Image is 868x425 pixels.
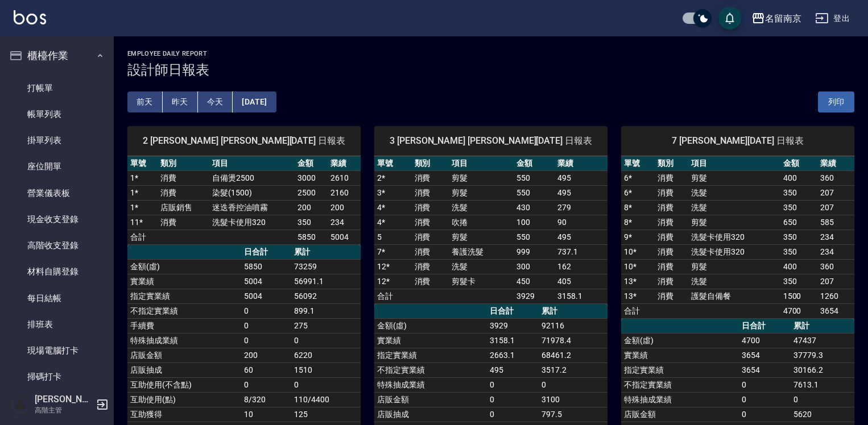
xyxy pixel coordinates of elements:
[127,348,241,363] td: 店販金額
[209,200,295,215] td: 迷迭香控油噴霧
[291,318,361,333] td: 275
[291,407,361,422] td: 125
[328,156,361,171] th: 業績
[487,377,539,392] td: 0
[291,392,361,407] td: 110/4400
[688,230,780,244] td: 洗髮卡使用320
[449,215,514,230] td: 吹捲
[291,274,361,289] td: 56991.1
[412,185,449,200] td: 消費
[655,230,688,244] td: 消費
[621,333,739,348] td: 金額(虛)
[811,8,854,29] button: 登出
[539,348,607,363] td: 68461.2
[241,303,291,318] td: 0
[241,377,291,392] td: 0
[514,274,555,289] td: 450
[291,289,361,303] td: 56092
[412,170,449,185] td: 消費
[817,230,854,244] td: 234
[5,311,109,338] a: 排班表
[655,185,688,200] td: 消費
[688,259,780,274] td: 剪髮
[35,405,93,415] p: 高階主管
[449,244,514,259] td: 養護洗髮
[555,274,607,289] td: 405
[412,156,449,171] th: 類別
[291,259,361,274] td: 73259
[5,259,109,285] a: 材料自購登錄
[780,274,817,289] td: 350
[780,185,817,200] td: 350
[374,156,607,304] table: a dense table
[791,348,854,363] td: 37779.3
[817,200,854,215] td: 207
[555,200,607,215] td: 279
[241,363,291,377] td: 60
[449,200,514,215] td: 洗髮
[688,274,780,289] td: 洗髮
[412,215,449,230] td: 消費
[739,333,791,348] td: 4700
[817,215,854,230] td: 585
[209,170,295,185] td: 自備燙2500
[328,185,361,200] td: 2160
[295,156,328,171] th: 金額
[127,289,241,303] td: 指定實業績
[158,170,209,185] td: 消費
[817,244,854,259] td: 234
[688,170,780,185] td: 剪髮
[449,230,514,244] td: 剪髮
[241,333,291,348] td: 0
[158,200,209,215] td: 店販銷售
[291,348,361,363] td: 6220
[555,244,607,259] td: 737.1
[780,230,817,244] td: 350
[817,170,854,185] td: 360
[127,274,241,289] td: 實業績
[621,156,655,171] th: 單號
[555,289,607,303] td: 3158.1
[241,318,291,333] td: 0
[377,232,382,241] a: 5
[5,180,109,206] a: 營業儀表板
[688,215,780,230] td: 剪髮
[295,215,328,230] td: 350
[780,200,817,215] td: 350
[739,319,791,334] th: 日合計
[765,11,801,26] div: 名留南京
[374,377,487,392] td: 特殊抽成業績
[514,185,555,200] td: 550
[127,363,241,377] td: 店販抽成
[780,259,817,274] td: 400
[780,156,817,171] th: 金額
[5,338,109,364] a: 現場電腦打卡
[374,363,487,377] td: 不指定實業績
[539,392,607,407] td: 3100
[555,185,607,200] td: 495
[555,230,607,244] td: 495
[739,348,791,363] td: 3654
[291,377,361,392] td: 0
[127,156,361,245] table: a dense table
[655,274,688,289] td: 消費
[449,170,514,185] td: 剪髮
[739,377,791,392] td: 0
[621,392,739,407] td: 特殊抽成業績
[487,318,539,333] td: 3929
[5,232,109,259] a: 高階收支登錄
[5,364,109,390] a: 掃碼打卡
[5,127,109,153] a: 掛單列表
[241,348,291,363] td: 200
[514,170,555,185] td: 550
[621,407,739,422] td: 店販金額
[655,289,688,303] td: 消費
[688,244,780,259] td: 洗髮卡使用320
[780,289,817,303] td: 1500
[487,363,539,377] td: 495
[539,407,607,422] td: 797.5
[374,392,487,407] td: 店販金額
[621,303,655,318] td: 合計
[487,348,539,363] td: 2663.1
[374,289,412,303] td: 合計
